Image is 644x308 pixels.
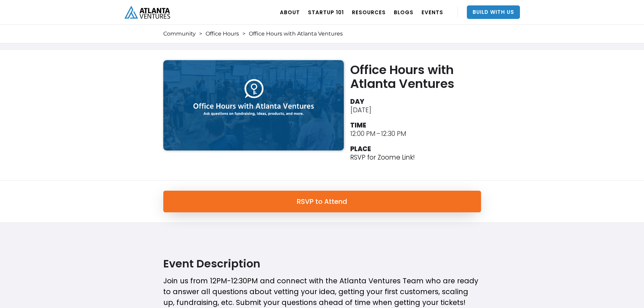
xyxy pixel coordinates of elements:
a: Community [163,30,196,37]
div: TIME [350,121,366,129]
a: BLOGS [394,3,413,22]
a: Startup 101 [308,3,344,22]
div: PLACE [350,145,371,153]
a: EVENTS [422,3,443,22]
h2: Office Hours with Atlanta Ventures [350,63,484,91]
a: RSVP to Attend [163,191,481,212]
div: – [376,129,380,138]
div: Office Hours with Atlanta Ventures [249,30,343,37]
div: [DATE] [350,106,371,114]
div: DAY [350,97,364,106]
div: 12:00 PM [350,129,376,138]
a: RESOURCES [352,3,386,22]
a: Build With Us [467,5,520,19]
p: RSVP for Zoome Link! [350,153,415,162]
a: Office Hours [206,30,239,37]
h2: Event Description [163,257,481,270]
div: > [199,30,202,37]
div: 12:30 PM [381,129,406,138]
a: ABOUT [280,3,300,22]
div: > [242,30,245,37]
